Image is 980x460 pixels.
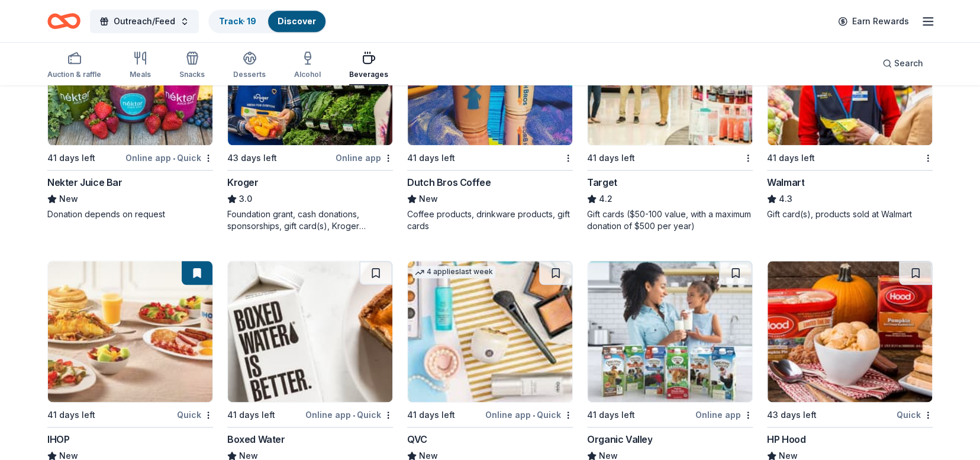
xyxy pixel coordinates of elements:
[587,4,753,232] a: Image for Target2 applieslast week41 days leftTarget4.2Gift cards ($50-100 value, with a maximum ...
[208,9,327,33] button: Track· 19Discover
[897,407,933,422] div: Quick
[407,432,427,446] div: QVC
[587,432,652,446] div: Organic Valley
[873,52,933,75] button: Search
[47,4,213,220] a: Image for Nekter Juice Bar2 applieslast week41 days leftOnline app•QuickNekter Juice BarNewDonati...
[47,208,213,220] div: Donation depends on request
[767,432,805,446] div: HP Hood
[407,208,573,232] div: Coffee products, drinkware products, gift cards
[533,410,535,420] span: •
[767,4,933,220] a: Image for Walmart1 applylast week41 days leftWalmart4.3Gift card(s), products sold at Walmart
[47,70,101,79] div: Auction & raffle
[227,208,393,232] div: Foundation grant, cash donations, sponsorships, gift card(s), Kroger products
[695,407,753,422] div: Online app
[227,151,277,165] div: 43 days left
[407,408,455,422] div: 41 days left
[227,175,259,189] div: Kroger
[767,175,804,189] div: Walmart
[227,432,285,446] div: Boxed Water
[412,266,495,278] div: 4 applies last week
[239,192,252,206] span: 3.0
[294,70,321,79] div: Alcohol
[353,410,355,420] span: •
[587,208,753,232] div: Gift cards ($50-100 value, with a maximum donation of $500 per year)
[114,14,175,28] span: Outreach/Feed
[219,16,256,26] a: Track· 19
[227,4,393,232] a: Image for Kroger2 applieslast week43 days leftOnline appKroger3.0Foundation grant, cash donations...
[305,407,393,422] div: Online app Quick
[47,7,80,35] a: Home
[349,70,388,79] div: Beverages
[47,175,122,189] div: Nekter Juice Bar
[407,4,573,232] a: Image for Dutch Bros Coffee41 days leftDutch Bros CoffeeNewCoffee products, drinkware products, g...
[294,46,321,85] button: Alcohol
[173,153,175,163] span: •
[177,407,213,422] div: Quick
[48,261,212,402] img: Image for IHOP
[227,408,275,422] div: 41 days left
[407,151,455,165] div: 41 days left
[130,70,151,79] div: Meals
[47,151,95,165] div: 41 days left
[233,46,266,85] button: Desserts
[587,175,617,189] div: Target
[779,192,792,206] span: 4.3
[59,192,78,206] span: New
[125,150,213,165] div: Online app Quick
[767,408,817,422] div: 43 days left
[419,192,438,206] span: New
[767,151,815,165] div: 41 days left
[47,432,69,446] div: IHOP
[768,261,932,402] img: Image for HP Hood
[278,16,316,26] a: Discover
[349,46,388,85] button: Beverages
[90,9,199,33] button: Outreach/Feed
[336,150,393,165] div: Online app
[599,192,612,206] span: 4.2
[130,46,151,85] button: Meals
[831,11,916,32] a: Earn Rewards
[587,408,635,422] div: 41 days left
[587,151,635,165] div: 41 days left
[228,261,392,402] img: Image for Boxed Water
[485,407,573,422] div: Online app Quick
[47,46,101,85] button: Auction & raffle
[407,175,491,189] div: Dutch Bros Coffee
[233,70,266,79] div: Desserts
[767,208,933,220] div: Gift card(s), products sold at Walmart
[408,261,572,402] img: Image for QVC
[588,261,752,402] img: Image for Organic Valley
[179,46,205,85] button: Snacks
[47,408,95,422] div: 41 days left
[179,70,205,79] div: Snacks
[894,56,923,70] span: Search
